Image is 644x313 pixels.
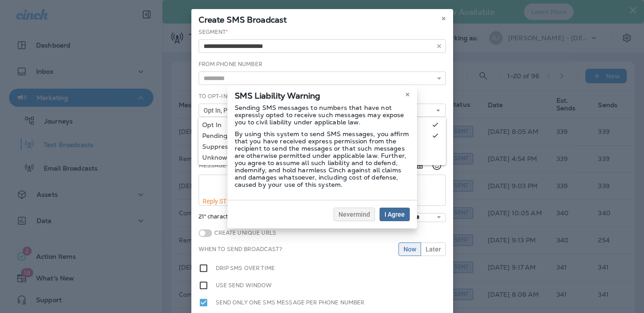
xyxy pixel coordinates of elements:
[227,85,417,104] div: SMS Liability Warning
[380,208,410,221] button: I Agree
[334,208,375,221] button: Nevermind
[235,104,410,126] p: Sending SMS messages to numbers that have not expressly opted to receive such messages may expose...
[385,211,405,218] span: I Agree
[235,130,410,188] p: By using this system to send SMS messages, you affirm that you have received express permission f...
[338,211,370,218] span: Nevermind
